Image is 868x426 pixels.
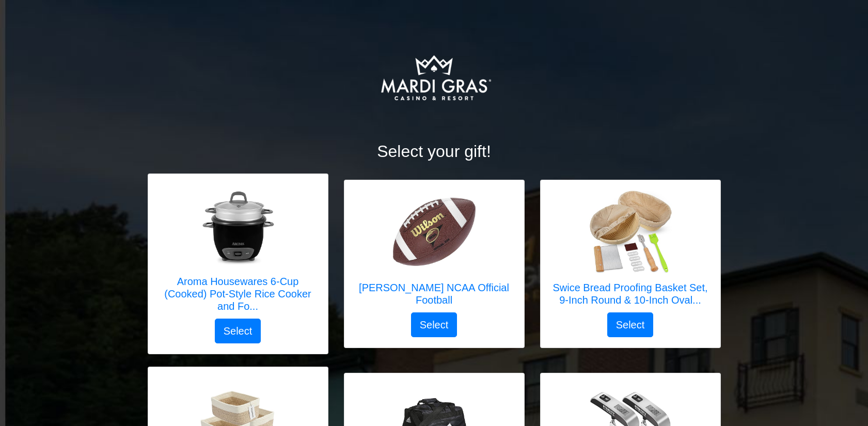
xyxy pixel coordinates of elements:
[589,191,672,273] img: Swice Bread Proofing Basket Set, 9-Inch Round & 10-Inch Oval Banneton Sourdough Starter Kit with ...
[551,281,710,306] h5: Swice Bread Proofing Basket Set, 9-Inch Round & 10-Inch Oval...
[197,184,279,267] img: Aroma Housewares 6-Cup (Cooked) Pot-Style Rice Cooker and Food Steamer, Black ARC-743-1NGB
[215,319,261,343] button: Select
[355,191,514,312] a: WILSON NCAA Official Football [PERSON_NAME] NCAA Official Football
[159,275,318,312] h5: Aroma Housewares 6-Cup (Cooked) Pot-Style Rice Cooker and Fo...
[411,312,457,337] button: Select
[551,191,710,312] a: Swice Bread Proofing Basket Set, 9-Inch Round & 10-Inch Oval Banneton Sourdough Starter Kit with ...
[159,184,318,319] a: Aroma Housewares 6-Cup (Cooked) Pot-Style Rice Cooker and Food Steamer, Black ARC-743-1NGB Aroma ...
[607,312,654,337] button: Select
[355,281,514,306] h5: [PERSON_NAME] NCAA Official Football
[393,191,476,273] img: WILSON NCAA Official Football
[148,141,721,161] h2: Select your gift!
[342,26,526,129] img: Logo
